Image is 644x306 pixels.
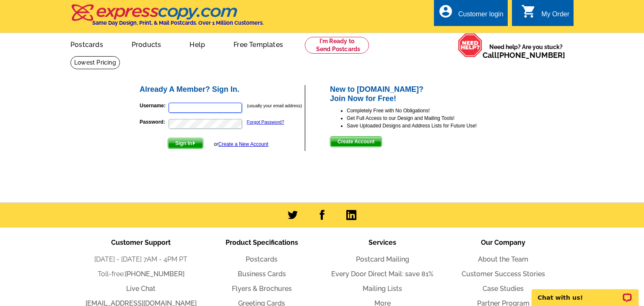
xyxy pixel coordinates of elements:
[70,10,264,26] a: Same Day Design, Print, & Mail Postcards. Over 1 Million Customers.
[541,10,569,22] div: My Order
[438,4,453,19] i: account_circle
[330,85,506,103] h2: New to [DOMAIN_NAME]? Join Now for Free!
[92,20,264,26] h4: Same Day Design, Print, & Mail Postcards. Over 1 Million Customers.
[80,254,201,265] li: [DATE] - [DATE] 7AM - 4PM PT
[363,285,402,293] a: Mailing Lists
[497,51,565,60] a: [PHONE_NUMBER]
[176,34,218,54] a: Help
[238,270,286,278] a: Business Cards
[521,4,536,19] i: shopping_cart
[111,239,171,246] span: Customer Support
[347,107,506,114] li: Completely Free with No Obligations!
[438,9,504,20] a: account_circle Customer login
[330,136,382,147] button: Create Account
[478,255,528,263] a: About the Team
[140,85,304,94] h2: Already A Member? Sign In.
[347,114,506,122] li: Get Full Access to our Design and Mailing Tools!
[521,9,569,20] a: shopping_cart My Order
[232,285,292,293] a: Flyers & Brochures
[168,138,203,149] button: Sign In
[247,119,284,124] a: Forgot Password?
[226,239,298,246] span: Product Specifications
[330,137,382,147] span: Create Account
[481,239,525,246] span: Our Company
[192,141,196,145] img: button-next-arrow-white.png
[140,118,168,126] label: Password:
[125,270,184,278] a: [PHONE_NUMBER]
[369,239,396,246] span: Services
[462,270,545,278] a: Customer Success Stories
[347,122,506,130] li: Save Uploaded Designs and Address Lists for Future Use!
[331,270,434,278] a: Every Door Direct Mail: save 81%
[214,140,268,148] div: or
[218,141,268,147] a: Create a New Account
[526,280,644,306] iframe: LiveChat chat widget
[57,34,117,54] a: Postcards
[126,285,156,293] a: Live Chat
[168,138,203,148] span: Sign In
[246,255,278,263] a: Postcards
[220,34,296,54] a: Free Templates
[483,285,524,293] a: Case Studies
[80,269,201,279] li: Toll-free:
[118,34,175,54] a: Products
[483,51,565,60] span: Call
[458,33,483,57] img: help
[356,255,409,263] a: Postcard Mailing
[247,103,302,108] small: (usually your email address)
[140,102,168,109] label: Username:
[483,43,569,60] span: Need help? Are you stuck?
[458,10,504,22] div: Customer login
